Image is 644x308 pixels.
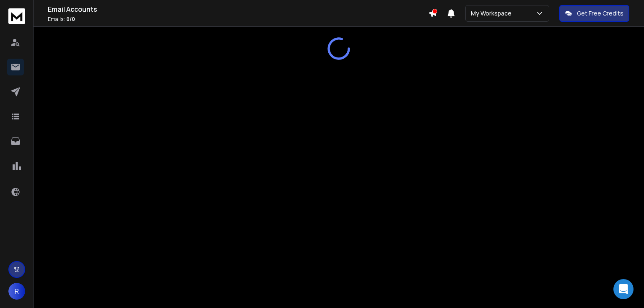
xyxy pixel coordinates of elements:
button: R [8,283,25,300]
p: Emails : [48,16,428,23]
span: 0 / 0 [66,16,75,23]
h1: Email Accounts [48,4,428,14]
p: My Workspace [471,9,515,18]
img: logo [8,8,25,24]
button: Get Free Credits [559,5,629,22]
div: Open Intercom Messenger [613,279,634,299]
p: Get Free Credits [577,9,623,18]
